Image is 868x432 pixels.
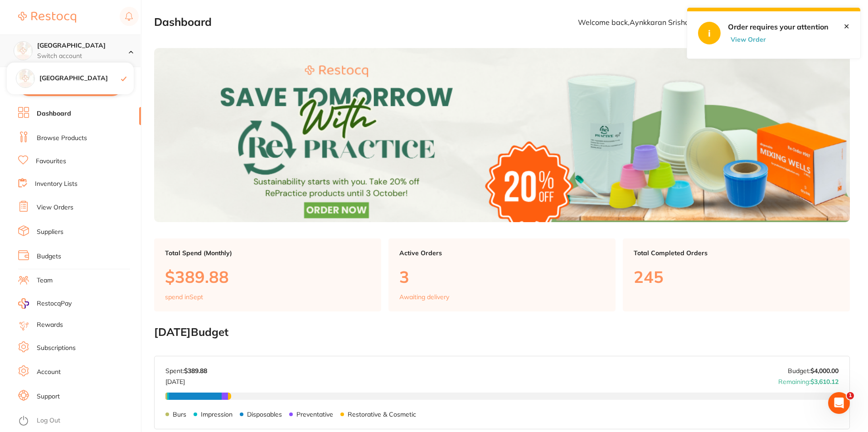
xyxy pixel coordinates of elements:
[623,238,850,312] a: Total Completed Orders245
[810,378,839,386] strong: $3,610.12
[35,180,78,189] a: Inventory Lists
[388,238,616,312] a: Active Orders3Awaiting delivery
[37,252,61,261] a: Budgets
[18,298,72,309] a: RestocqPay
[348,411,416,418] p: Restorative & Cosmetic
[201,411,233,418] p: Impression
[37,203,73,212] a: View Orders
[828,392,850,414] iframe: Intercom live chat
[788,367,839,374] p: Budget:
[296,411,333,418] p: Preventative
[37,320,63,330] a: Rewards
[165,367,207,374] p: Spent:
[18,414,138,428] button: Log Out
[37,109,71,118] a: Dashboard
[18,12,76,23] img: Restocq Logo
[165,249,370,257] p: Total Spend (Monthly)
[37,134,87,143] a: Browse Products
[18,298,29,309] img: RestocqPay
[578,18,737,26] p: Welcome back, Aynkkaran Srishanmuganathan
[37,368,61,377] a: Account
[173,411,186,418] p: Burs
[37,41,129,50] h4: Lakes Boulevard Dental
[399,293,449,301] p: Awaiting delivery
[766,18,842,26] p: [GEOGRAPHIC_DATA]
[154,16,212,29] h2: Dashboard
[247,411,282,418] p: Disposables
[399,249,605,257] p: Active Orders
[778,374,839,385] p: Remaining:
[16,69,34,87] img: Lakes Boulevard Dental
[634,249,839,257] p: Total Completed Orders
[37,276,53,285] a: Team
[634,267,839,286] p: 245
[399,267,605,286] p: 3
[37,299,72,308] span: RestocqPay
[844,22,849,30] a: Close this notification
[18,7,76,28] a: Restocq Logo
[165,293,203,301] p: spend in Sept
[165,267,370,286] p: $389.88
[154,238,381,312] a: Total Spend (Monthly)$389.88spend inSept
[37,392,60,401] a: Support
[154,326,850,339] h2: [DATE] Budget
[165,374,207,385] p: [DATE]
[39,74,121,83] h4: [GEOGRAPHIC_DATA]
[728,35,773,44] button: View Order
[154,48,850,222] img: Dashboard
[184,367,207,375] strong: $389.88
[37,344,76,353] a: Subscriptions
[14,42,32,60] img: Lakes Boulevard Dental
[847,392,854,399] span: 1
[37,416,60,425] a: Log Out
[810,367,839,375] strong: $4,000.00
[36,157,66,166] a: Favourites
[37,228,63,237] a: Suppliers
[37,52,129,61] p: Switch account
